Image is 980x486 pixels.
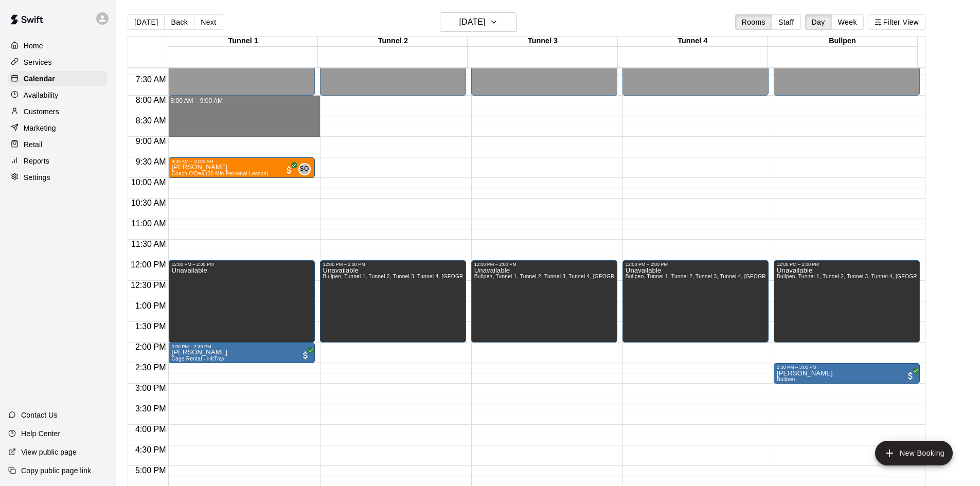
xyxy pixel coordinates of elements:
[777,376,795,382] span: Bullpen
[8,71,108,86] a: Calendar
[129,199,169,207] span: 10:30 AM
[323,262,463,267] div: 12:00 PM – 2:00 PM
[170,97,222,104] span: 8:00 AM – 9:00 AM
[133,137,169,146] span: 9:00 AM
[133,96,169,104] span: 8:00 AM
[323,274,708,279] span: Bullpen, Tunnel 1, Tunnel 2, Tunnel 3, Tunnel 4, [GEOGRAPHIC_DATA], [US_STATE][GEOGRAPHIC_DATA], ...
[8,104,108,119] a: Customers
[8,170,108,185] a: Settings
[128,281,168,290] span: 12:30 PM
[24,106,59,117] p: Customers
[21,410,58,420] p: Contact Us
[128,14,165,30] button: [DATE]
[133,75,169,84] span: 7:30 AM
[133,384,169,392] span: 3:00 PM
[8,120,108,136] a: Marketing
[133,404,169,413] span: 3:30 PM
[831,14,864,30] button: Week
[8,137,108,152] a: Retail
[8,55,108,70] a: Services
[133,445,169,454] span: 4:30 PM
[133,322,169,331] span: 1:30 PM
[468,37,617,46] div: Tunnel 3
[133,343,169,351] span: 2:00 PM
[905,371,916,381] span: All customers have paid
[21,447,77,457] p: View public page
[774,260,920,343] div: 12:00 PM – 2:00 PM: Unavailable
[618,37,768,46] div: Tunnel 4
[164,14,194,30] button: Back
[320,260,466,343] div: 12:00 PM – 2:00 PM: Unavailable
[8,87,108,103] a: Availability
[194,14,223,30] button: Next
[440,12,517,32] button: [DATE]
[21,428,60,439] p: Help Center
[774,363,920,384] div: 2:30 PM – 3:00 PM: Brett Weinkauf
[735,14,772,30] button: Rooms
[777,365,917,370] div: 2:30 PM – 3:00 PM
[459,15,486,29] h6: [DATE]
[8,38,108,53] a: Home
[805,14,832,30] button: Day
[8,153,108,169] a: Reports
[24,123,56,133] p: Marketing
[128,260,168,269] span: 12:00 PM
[474,262,614,267] div: 12:00 PM – 2:00 PM
[24,74,55,84] p: Calendar
[133,301,169,310] span: 1:00 PM
[133,116,169,125] span: 8:30 AM
[868,14,925,30] button: Filter View
[471,260,617,343] div: 12:00 PM – 2:00 PM: Unavailable
[768,37,917,46] div: Bullpen
[168,37,318,46] div: Tunnel 1
[474,274,859,279] span: Bullpen, Tunnel 1, Tunnel 2, Tunnel 3, Tunnel 4, [GEOGRAPHIC_DATA], [US_STATE][GEOGRAPHIC_DATA], ...
[24,172,50,183] p: Settings
[133,466,169,475] span: 5:00 PM
[129,178,169,187] span: 10:00 AM
[21,465,91,476] p: Copy public page link
[626,262,765,267] div: 12:00 PM – 2:00 PM
[772,14,801,30] button: Staff
[622,260,769,343] div: 12:00 PM – 2:00 PM: Unavailable
[875,441,953,465] button: add
[24,139,43,150] p: Retail
[129,240,169,248] span: 11:30 AM
[129,219,169,228] span: 11:00 AM
[133,363,169,372] span: 2:30 PM
[133,425,169,434] span: 4:00 PM
[777,262,917,267] div: 12:00 PM – 2:00 PM
[24,156,49,166] p: Reports
[24,90,59,100] p: Availability
[318,37,468,46] div: Tunnel 2
[24,57,52,67] p: Services
[24,41,43,51] p: Home
[133,157,169,166] span: 9:30 AM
